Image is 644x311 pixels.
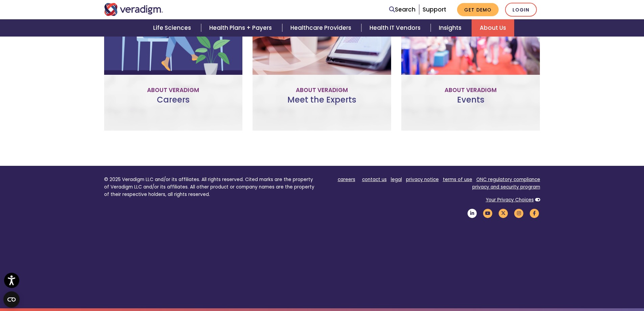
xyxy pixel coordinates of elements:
[443,176,472,183] a: terms of use
[258,86,386,95] p: About Veradigm
[391,176,402,183] a: legal
[389,5,415,14] a: Search
[514,262,636,303] iframe: Drift Chat Widget
[472,19,514,37] a: About Us
[110,95,237,115] h3: Careers
[472,184,540,190] a: privacy and security program
[104,3,163,16] img: Veradigm logo
[361,19,431,37] a: Health IT Vendors
[406,176,439,183] a: privacy notice
[407,95,534,115] h3: Events
[282,19,361,37] a: Healthcare Providers
[201,19,282,37] a: Health Plans + Payers
[486,197,534,203] a: Your Privacy Choices
[498,210,509,217] a: Veradigm Twitter Link
[362,176,387,183] a: contact us
[476,176,540,183] a: ONC regulatory compliance
[338,176,355,183] a: careers
[431,19,472,37] a: Insights
[258,95,386,115] h3: Meet the Experts
[529,210,540,217] a: Veradigm Facebook Link
[423,5,446,14] a: Support
[457,3,499,16] a: Get Demo
[104,176,317,198] p: © 2025 Veradigm LLC and/or its affiliates. All rights reserved. Cited marks are the property of V...
[482,210,494,217] a: Veradigm YouTube Link
[3,291,20,308] button: Open CMP widget
[513,210,525,217] a: Veradigm Instagram Link
[145,19,201,37] a: Life Sciences
[407,86,534,95] p: About Veradigm
[110,86,237,95] p: About Veradigm
[505,3,537,17] a: Login
[467,210,478,217] a: Veradigm LinkedIn Link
